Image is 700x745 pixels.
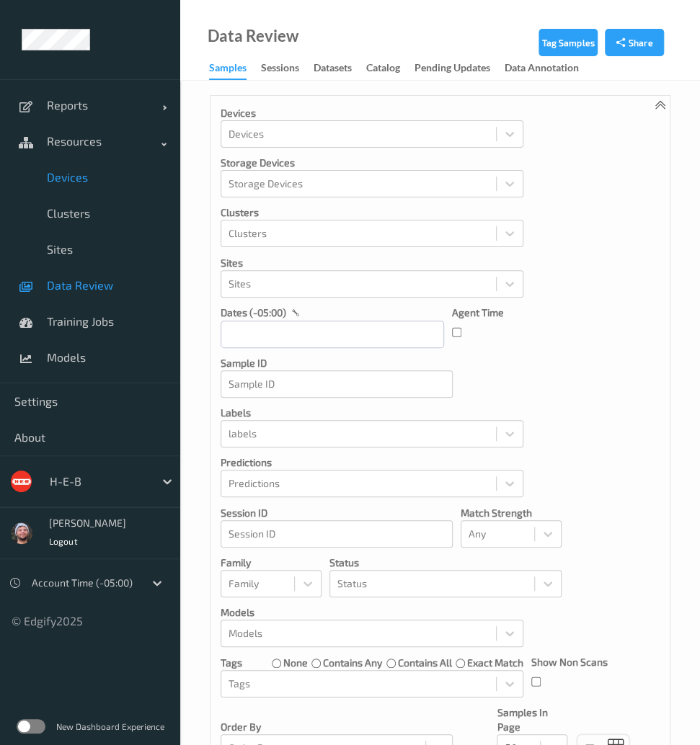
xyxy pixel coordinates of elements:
[366,61,400,79] div: Catalog
[221,605,523,620] p: Models
[209,61,247,80] div: Samples
[415,61,490,79] div: Pending Updates
[221,106,523,120] p: Devices
[261,61,299,79] div: Sessions
[221,720,453,734] p: Order By
[329,556,562,570] p: Status
[221,556,322,570] p: Family
[221,506,453,520] p: Session ID
[531,655,608,669] p: Show Non Scans
[261,58,314,79] a: Sessions
[605,29,664,56] button: Share
[221,455,523,470] p: Predictions
[221,205,523,220] p: Clusters
[221,656,242,670] p: Tags
[221,305,286,320] p: dates (-05:00)
[323,656,382,670] label: contains any
[314,61,352,79] div: Datasets
[497,705,567,734] p: Samples In Page
[209,58,261,80] a: Samples
[366,58,415,79] a: Catalog
[467,656,523,670] label: exact match
[221,156,523,170] p: Storage Devices
[505,58,593,79] a: Data Annotation
[539,29,598,56] button: Tag Samples
[415,58,505,79] a: Pending Updates
[221,406,523,420] p: labels
[221,256,523,270] p: Sites
[314,58,366,79] a: Datasets
[461,506,562,520] p: Match Strength
[208,29,298,43] div: Data Review
[452,305,504,320] p: Agent Time
[283,656,308,670] label: none
[398,656,452,670] label: contains all
[505,61,579,79] div: Data Annotation
[221,356,453,370] p: Sample ID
